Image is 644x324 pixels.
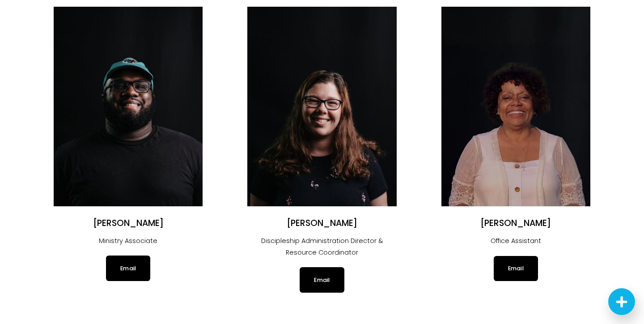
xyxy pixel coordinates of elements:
[54,7,203,206] img: Ethan Tate
[54,218,203,229] h2: [PERSON_NAME]
[441,7,590,206] img: Janice Mosley
[54,235,203,247] p: Ministry Associate
[106,256,150,281] a: Email
[441,218,590,229] h2: [PERSON_NAME]
[494,256,538,281] a: Email
[247,7,396,206] img: Heather Petersen
[441,235,590,247] p: Office Assistant
[247,235,396,259] p: Discipleship Administration Director & Resource Coordinator
[247,218,396,229] h2: [PERSON_NAME]
[300,267,344,292] a: Email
